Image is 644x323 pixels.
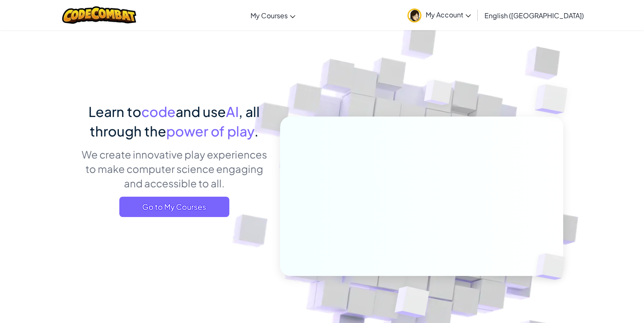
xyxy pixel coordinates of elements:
[88,103,141,120] span: Learn to
[81,147,267,190] p: We create innovative play experiences to make computer science engaging and accessible to all.
[484,11,584,20] span: English ([GEOGRAPHIC_DATA])
[141,103,176,120] span: code
[403,2,475,28] a: My Account
[166,123,254,139] span: power of play
[408,63,469,126] img: Overlap cubes
[426,10,471,19] span: My Account
[119,197,229,217] a: Go to My Courses
[226,103,239,120] span: AI
[480,4,588,27] a: English ([GEOGRAPHIC_DATA])
[407,8,421,22] img: avatar
[522,236,585,298] img: Overlap cubes
[254,123,259,139] span: .
[250,11,288,20] span: My Courses
[246,4,300,27] a: My Courses
[518,64,591,135] img: Overlap cubes
[176,103,226,120] span: and use
[62,6,136,24] img: CodeCombat logo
